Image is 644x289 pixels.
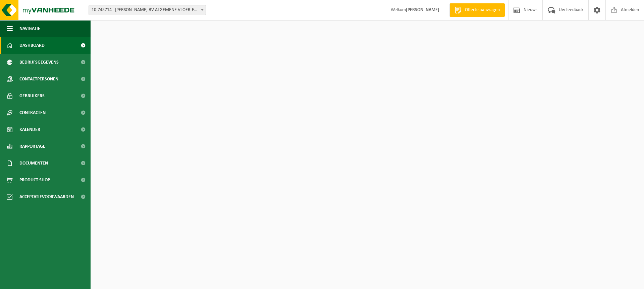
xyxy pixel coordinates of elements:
[19,37,45,54] span: Dashboard
[89,5,206,15] span: 10-745714 - JOOST LANDUYT BV ALGEMENE VLOER-EN TEGELWERKEN - SIJSELE
[19,87,45,104] span: Gebruikers
[19,172,50,188] span: Product Shop
[19,188,74,205] span: Acceptatievoorwaarden
[19,54,59,71] span: Bedrijfsgegevens
[19,155,48,172] span: Documenten
[449,3,505,17] a: Offerte aanvragen
[19,20,40,37] span: Navigatie
[19,138,45,155] span: Rapportage
[19,121,40,138] span: Kalender
[19,104,46,121] span: Contracten
[19,71,58,87] span: Contactpersonen
[463,7,501,13] span: Offerte aanvragen
[89,5,206,15] span: 10-745714 - JOOST LANDUYT BV ALGEMENE VLOER-EN TEGELWERKEN - SIJSELE
[406,7,439,12] strong: [PERSON_NAME]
